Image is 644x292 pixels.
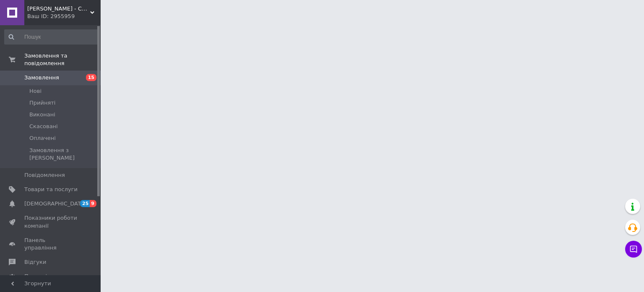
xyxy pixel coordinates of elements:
[24,74,59,82] span: Замовлення
[24,237,78,252] span: Панель управління
[24,171,65,179] span: Повідомлення
[24,258,46,266] span: Відгуки
[29,134,56,142] span: Оплачені
[80,200,90,207] span: 25
[24,52,101,67] span: Замовлення та повідомлення
[24,214,78,229] span: Показники роботи компанії
[29,99,55,107] span: Прийняті
[27,5,90,13] span: Miller Dental - Стоматологічне обладнання та інструменти
[29,87,42,95] span: Нові
[4,29,99,45] input: Пошук
[24,186,78,193] span: Товари та послуги
[625,241,642,258] button: Чат з покупцем
[24,273,47,280] span: Покупці
[29,123,58,130] span: Скасовані
[27,13,101,20] div: Ваш ID: 2955959
[29,147,98,162] span: Замовлення з [PERSON_NAME]
[90,200,96,207] span: 9
[24,200,86,208] span: [DEMOGRAPHIC_DATA]
[29,111,55,118] span: Виконані
[86,74,96,81] span: 15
